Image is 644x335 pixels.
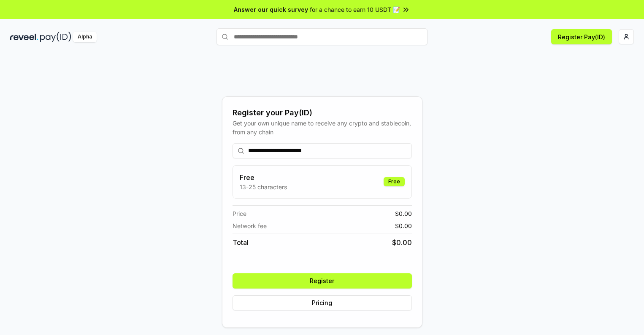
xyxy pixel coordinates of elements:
[384,177,405,186] div: Free
[240,182,287,191] p: 13-25 characters
[233,119,412,136] div: Get your own unique name to receive any crypto and stablecoin, from any chain
[233,209,246,218] span: Price
[233,295,412,310] button: Pricing
[10,32,38,42] img: reveel_dark
[240,172,287,182] h3: Free
[73,32,97,42] div: Alpha
[40,32,71,42] img: pay_id
[392,237,412,248] span: $ 0.00
[233,273,412,289] button: Register
[395,209,412,218] span: $ 0.00
[310,5,400,14] span: for a chance to earn 10 USDT 📝
[551,29,612,44] button: Register Pay(ID)
[233,221,267,230] span: Network fee
[234,5,308,14] span: Answer our quick survey
[233,107,412,119] div: Register your Pay(ID)
[233,237,249,248] span: Total
[395,221,412,230] span: $ 0.00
